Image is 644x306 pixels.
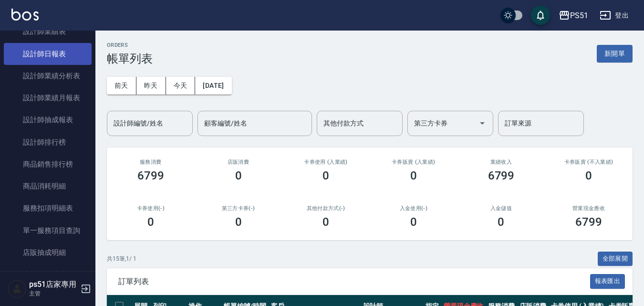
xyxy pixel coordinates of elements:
[29,280,78,289] h5: ps51店家專用
[475,116,490,131] button: Open
[107,77,136,95] button: 前天
[410,215,417,229] h3: 0
[4,65,92,87] a: 設計師業績分析表
[8,279,27,298] img: Person
[206,159,271,165] h2: 店販消費
[4,109,92,131] a: 設計師抽成報表
[107,42,153,48] h2: ORDERS
[107,254,136,263] p: 共 15 筆, 1 / 1
[147,215,154,229] h3: 0
[11,9,39,21] img: Logo
[498,215,504,229] h3: 0
[322,169,329,182] h3: 0
[4,220,92,242] a: 單一服務項目查詢
[590,276,625,285] a: 報表匯出
[29,289,78,298] p: 主管
[556,159,621,165] h2: 卡券販賣 (不入業績)
[4,153,92,175] a: 商品銷售排行榜
[118,205,183,211] h2: 卡券使用(-)
[293,205,358,211] h2: 其他付款方式(-)
[596,7,633,24] button: 登出
[4,242,92,264] a: 店販抽成明細
[585,169,592,182] h3: 0
[322,215,329,229] h3: 0
[531,6,550,25] button: save
[235,215,242,229] h3: 0
[206,205,271,211] h2: 第三方卡券(-)
[598,252,633,266] button: 全部展開
[4,175,92,197] a: 商品消耗明細
[136,77,166,95] button: 昨天
[597,45,633,63] button: 新開單
[575,215,602,229] h3: 6799
[166,77,196,95] button: 今天
[469,205,534,211] h2: 入金儲值
[195,77,231,95] button: [DATE]
[570,10,588,21] div: PS51
[590,274,625,289] button: 報表匯出
[118,159,183,165] h3: 服務消費
[381,205,446,211] h2: 入金使用(-)
[235,169,242,182] h3: 0
[555,6,592,25] button: PS51
[597,49,633,58] a: 新開單
[4,131,92,153] a: 設計師排行榜
[293,159,358,165] h2: 卡券使用 (入業績)
[118,277,590,286] span: 訂單列表
[4,87,92,109] a: 設計師業績月報表
[4,21,92,42] a: 設計師業績表
[4,197,92,219] a: 服務扣項明細表
[556,205,621,211] h2: 營業現金應收
[488,169,515,182] h3: 6799
[469,159,534,165] h2: 業績收入
[410,169,417,182] h3: 0
[381,159,446,165] h2: 卡券販賣 (入業績)
[107,52,153,65] h3: 帳單列表
[137,169,164,182] h3: 6799
[4,43,92,65] a: 設計師日報表
[4,264,92,285] a: 店販分類抽成明細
